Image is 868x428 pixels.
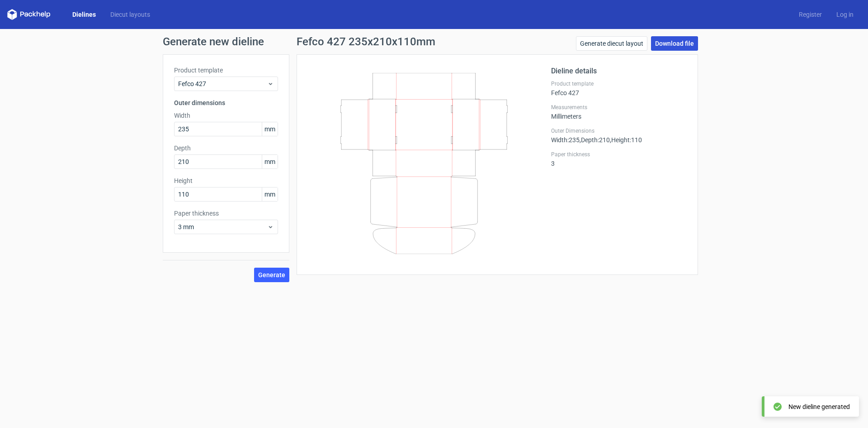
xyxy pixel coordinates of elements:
[551,127,687,135] label: Outer Dimensions
[551,151,687,167] div: 3
[174,209,278,218] label: Paper thickness
[174,98,278,107] h3: Outer dimensions
[792,10,829,19] a: Register
[551,66,687,77] h2: Dieline details
[262,155,278,168] span: mm
[551,104,687,120] div: Millimeters
[163,36,705,47] h1: Generate new dieline
[651,36,698,51] a: Download file
[262,122,278,136] span: mm
[174,66,278,75] label: Product template
[65,10,103,19] a: Dielines
[551,80,687,87] label: Product template
[103,10,157,19] a: Diecut layouts
[829,10,861,19] a: Log in
[262,188,278,201] span: mm
[788,402,850,411] div: New dieline generated
[297,36,435,47] h1: Fefco 427 235x210x110mm
[174,111,278,120] label: Width
[174,144,278,153] label: Depth
[551,80,687,96] div: Fefco 427
[551,104,687,111] label: Measurements
[610,136,642,144] span: , Height : 110
[580,136,610,144] span: , Depth : 210
[576,36,647,51] a: Generate diecut layout
[258,272,285,278] span: Generate
[178,79,267,88] span: Fefco 427
[174,176,278,185] label: Height
[178,222,267,231] span: 3 mm
[254,268,289,282] button: Generate
[551,151,687,158] label: Paper thickness
[551,136,580,144] span: Width : 235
